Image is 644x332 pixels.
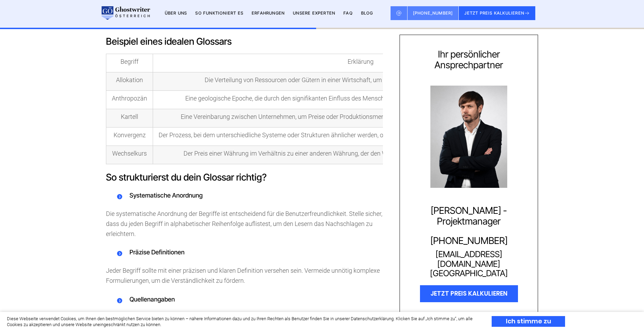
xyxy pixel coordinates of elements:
[459,6,535,20] button: JETZT PREIS KALKULIEREN
[112,57,147,67] p: Begriff
[159,75,563,85] p: Die Verteilung von Ressourcen oder Gütern in einer Wirtschaft, um Effizienz und optimale Nutzung ...
[129,296,381,303] h5: Quellenangaben
[430,86,507,188] img: Konstantin Steimle
[420,285,518,302] div: JETZT PREIS KALKULIEREN
[106,173,383,182] h2: So strukturierst du dein Glossar richtig?
[252,10,285,16] a: Erfahrungen
[408,6,459,20] a: [PHONE_NUMBER]
[165,10,187,16] a: Über uns
[159,149,563,159] p: Der Preis einer Währung im Verhältnis zu einer anderen Währung, der den Wert von Geld in internat...
[129,192,381,199] h5: Systematische Anordnung
[415,235,522,246] a: [PHONE_NUMBER]
[129,249,381,255] h5: Präzise Definitionen
[112,130,147,140] p: Konvergenz
[361,10,373,16] a: BLOG
[112,149,147,159] p: Wechselkurs
[492,316,565,327] div: Ich stimme zu
[112,94,147,104] p: Anthropozän
[7,316,480,328] div: Diese Webseite verwendet Cookies, um Ihnen den bestmöglichen Service bieten zu können – nähere In...
[159,112,563,122] p: Eine Vereinbarung zwischen Unternehmen, um Preise oder Produktionsmengen zu kontrollieren und den...
[159,94,563,104] p: Eine geologische Epoche, die durch den signifikanten Einfluss des Menschen auf die Erde und ihre ...
[112,75,147,85] p: Allokation
[100,6,150,20] img: logo wirschreiben
[106,209,383,239] p: Die systematische Anordnung der Begriffe ist entscheidend für die Benutzerfreundlichkeit. Stelle ...
[106,266,383,286] p: Jeder Begriff sollte mit einer präzisen und klaren Definition versehen sein. Vermeide unnötig kom...
[343,10,353,16] a: FAQ
[415,49,522,70] div: Ihr persönlicher Ansprechpartner
[413,10,453,16] span: [PHONE_NUMBER]
[195,10,243,16] a: So funktioniert es
[159,130,563,140] p: Der Prozess, bei dem unterschiedliche Systeme oder Strukturen ähnlicher werden, oft in Bezug auf ...
[415,205,522,227] div: [PERSON_NAME] - Projektmanager
[159,57,563,67] p: Erklärung
[293,10,335,16] a: Unsere Experten
[396,10,402,16] img: Email
[112,112,147,122] p: Kartell
[415,250,522,278] a: [EMAIL_ADDRESS][DOMAIN_NAME][GEOGRAPHIC_DATA]
[106,37,383,46] h2: Beispiel eines idealen Glossars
